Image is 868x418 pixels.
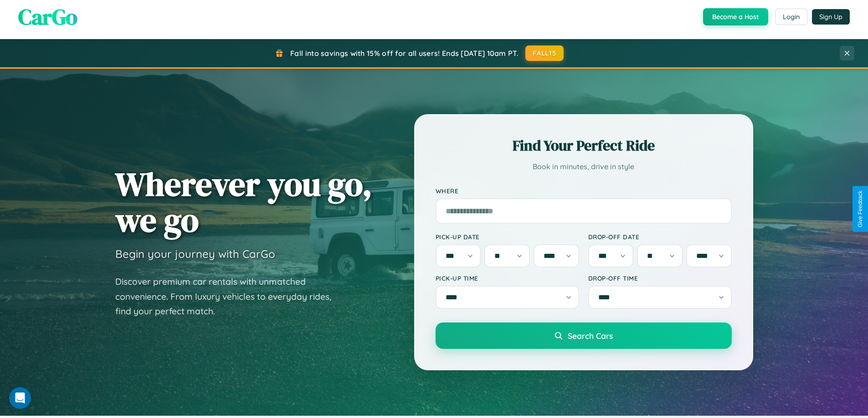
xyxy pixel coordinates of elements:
iframe: Intercom live chat [9,387,31,409]
label: Pick-up Date [436,233,579,241]
span: Search Cars [568,331,613,341]
button: Sign Up [812,9,850,25]
p: Discover premium car rentals with unmatched convenience. From luxury vehicles to everyday rides, ... [115,274,343,319]
div: Give Feedback [857,191,863,227]
span: CarGo [18,2,77,32]
h1: Wherever you go, we go [115,166,372,238]
h3: Begin your journey with CarGo [115,247,275,261]
label: Drop-off Time [588,274,732,282]
p: Book in minutes, drive in style [436,160,732,173]
button: FALL15 [525,45,564,61]
span: Fall into savings with 15% off for all users! Ends [DATE] 10am PT. [290,49,519,58]
label: Drop-off Date [588,233,732,241]
h2: Find Your Perfect Ride [436,136,732,156]
label: Where [436,187,732,195]
label: Pick-up Time [436,274,579,282]
button: Login [775,9,807,25]
button: Become a Host [703,8,768,25]
button: Search Cars [436,322,732,349]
